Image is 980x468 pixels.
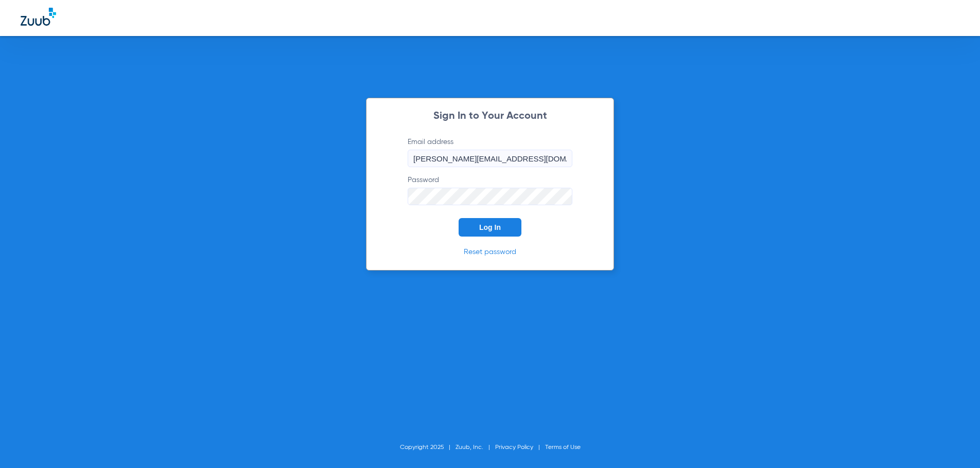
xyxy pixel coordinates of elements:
a: Reset password [464,248,516,256]
img: Zuub Logo [21,8,56,26]
li: Copyright 2025 [400,442,456,453]
span: Log In [479,223,501,231]
a: Terms of Use [545,444,581,451]
h2: Sign In to Your Account [392,111,588,121]
button: Log In [459,218,521,237]
a: Privacy Policy [495,444,533,451]
label: Email address [408,137,572,167]
input: Email address [408,150,572,167]
li: Zuub, Inc. [456,442,495,453]
input: Password [408,188,572,205]
label: Password [408,175,572,205]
